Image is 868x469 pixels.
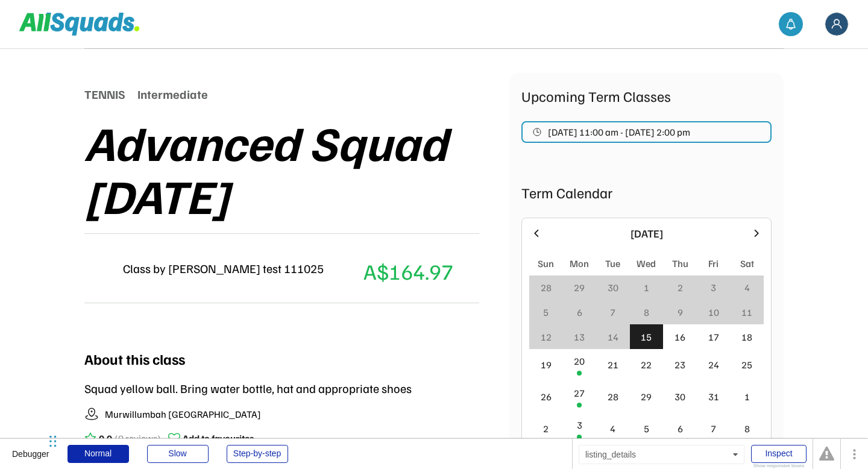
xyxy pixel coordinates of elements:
div: 18 [741,330,752,344]
div: 8 [644,305,649,319]
div: 10 [708,305,719,319]
div: About this class [84,348,185,370]
div: 14 [608,330,618,344]
div: 3 [577,418,582,432]
div: 30 [675,389,685,404]
div: 7 [711,421,716,436]
div: 16 [675,330,685,344]
div: 20 [574,354,585,368]
span: [DATE] 11:00 am - [DATE] 2:00 pm [548,127,690,137]
div: Normal [68,445,129,463]
div: 28 [541,280,552,295]
div: 1 [744,389,750,404]
div: Wed [637,256,656,271]
div: 17 [708,330,719,344]
div: Advanced Squad [DATE] [84,115,509,221]
div: 30 [608,280,618,295]
div: Sun [538,256,554,271]
div: [DATE] [550,225,743,242]
div: 28 [608,389,618,404]
div: 31 [708,389,719,404]
div: 3 [711,280,716,295]
div: A$164.97 [363,255,453,288]
div: 15 [641,330,652,344]
div: 5 [644,421,649,436]
div: Mon [570,256,589,271]
div: listing_details [579,445,744,464]
div: Step-by-step [227,445,288,463]
button: [DATE] 11:00 am - [DATE] 2:00 pm [521,121,772,143]
div: Thu [672,256,688,271]
div: (0 reviews) [115,431,161,445]
div: 27 [574,386,585,400]
div: 19 [541,357,552,372]
div: 25 [741,357,752,372]
div: 24 [708,357,719,372]
div: 5 [543,305,549,319]
div: 4 [744,280,750,295]
div: 6 [678,421,683,436]
img: Frame%2018.svg [825,13,848,36]
div: 2 [678,280,683,295]
div: Add to favourites [183,431,254,445]
div: 1 [644,280,649,295]
div: 29 [641,389,652,404]
div: Term Calendar [521,181,772,203]
div: Slow [147,445,209,463]
div: Upcoming Term Classes [521,85,772,107]
div: Inspect [751,445,807,463]
div: 26 [541,389,552,404]
div: 21 [608,357,618,372]
div: Squad yellow ball. Bring water bottle, hat and appropriate shoes [84,379,412,397]
div: 23 [675,357,685,372]
div: Sat [740,256,754,271]
div: Murwillumbah [GEOGRAPHIC_DATA] [105,407,261,421]
div: Class by [PERSON_NAME] test 111025 [123,259,324,277]
div: 4 [610,421,615,436]
div: 2 [543,421,549,436]
div: 9 [678,305,683,319]
div: 0.0 [99,431,112,445]
img: yH5BAEAAAAALAAAAAABAAEAAAIBRAA7 [84,254,113,283]
div: 22 [641,357,652,372]
div: 12 [541,330,552,344]
div: 11 [741,305,752,319]
div: TENNIS [84,85,125,103]
div: Tue [605,256,620,271]
div: Intermediate [137,85,208,103]
div: Fri [708,256,719,271]
div: 6 [577,305,582,319]
div: Show responsive boxes [751,464,807,468]
div: 7 [610,305,615,319]
div: 8 [744,421,750,436]
div: 13 [574,330,585,344]
div: 29 [574,280,585,295]
img: bell-03%20%281%29.svg [785,18,797,30]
